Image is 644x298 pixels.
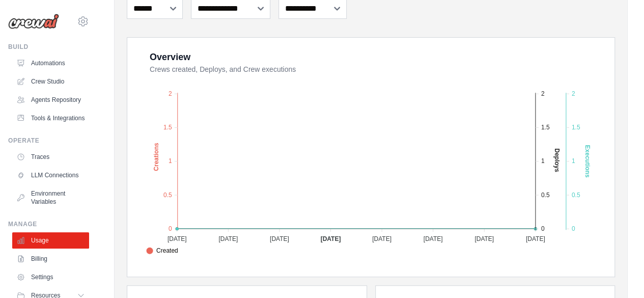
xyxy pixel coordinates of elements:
div: Build [8,43,89,51]
tspan: 1 [572,157,575,165]
tspan: 0 [541,225,545,232]
tspan: [DATE] [218,235,238,242]
tspan: 0 [169,225,172,232]
text: Creations [153,143,160,171]
a: Automations [12,55,89,71]
tspan: 0.5 [541,192,550,199]
div: Overview [150,50,190,64]
tspan: 0.5 [572,192,580,199]
tspan: [DATE] [167,235,187,242]
div: Manage [8,220,89,228]
a: Crew Studio [12,73,89,90]
tspan: [DATE] [270,235,289,242]
a: Environment Variables [12,185,89,210]
a: Usage [12,232,89,249]
tspan: [DATE] [320,235,341,242]
text: Deploys [553,148,561,172]
a: Agents Repository [12,92,89,108]
a: Traces [12,149,89,165]
tspan: 1.5 [572,124,580,131]
tspan: [DATE] [372,235,391,242]
a: Settings [12,269,89,285]
tspan: [DATE] [474,235,494,242]
tspan: 0.5 [163,192,172,199]
tspan: [DATE] [424,235,443,242]
div: Operate [8,137,89,145]
text: Executions [584,145,591,178]
tspan: 0 [572,225,575,232]
tspan: 2 [169,90,172,97]
tspan: 1 [541,157,545,165]
a: Billing [12,251,89,267]
img: Logo [8,14,59,29]
tspan: [DATE] [526,235,545,242]
tspan: 2 [541,90,545,97]
a: Tools & Integrations [12,110,89,126]
tspan: 1.5 [541,124,550,131]
span: Created [146,246,178,255]
tspan: 1 [169,157,172,165]
a: LLM Connections [12,167,89,183]
dt: Crews created, Deploys, and Crew executions [150,64,602,74]
tspan: 2 [572,90,575,97]
tspan: 1.5 [163,124,172,131]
